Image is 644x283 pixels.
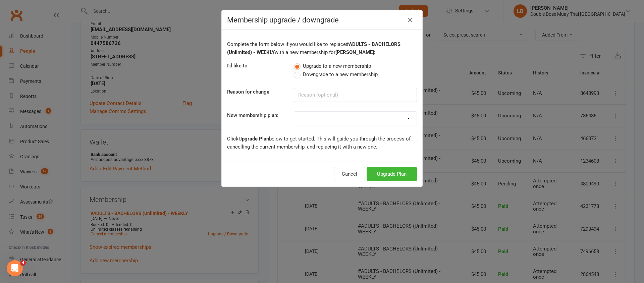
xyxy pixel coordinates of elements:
h4: Membership upgrade / downgrade [227,16,417,24]
button: Upgrade Plan [367,167,417,181]
span: Downgrade to a new membership [303,70,378,77]
label: I'd like to [227,62,248,70]
button: Cancel [334,167,365,181]
p: Click below to get started. This will guide you through the process of cancelling the current mem... [227,135,417,151]
b: Upgrade Plan [238,136,269,142]
iframe: Intercom live chat [7,260,23,276]
span: Upgrade to a new membership [303,62,371,69]
p: Complete the form below if you would like to replace with a new membership for [227,40,417,56]
label: Reason for change: [227,88,271,96]
button: Close [405,15,416,25]
label: New membership plan: [227,111,278,119]
b: [PERSON_NAME]: [335,49,375,55]
input: Reason (optional) [294,88,417,102]
span: 4 [20,260,26,266]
